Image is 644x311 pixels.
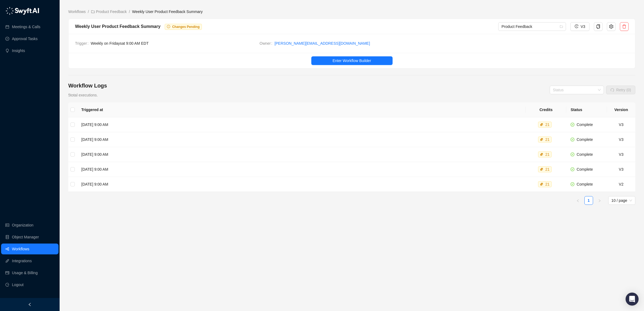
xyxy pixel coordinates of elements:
[77,102,526,117] th: Triggered at
[577,137,593,142] span: Complete
[544,152,551,157] div: 21
[585,196,593,205] a: 1
[544,122,551,127] div: 21
[607,102,635,117] th: Version
[577,122,593,127] span: Complete
[332,58,371,64] span: Enter Workflow Builder
[12,255,32,266] a: Integrations
[12,220,33,231] a: Organization
[570,22,590,31] button: V3
[544,182,551,187] div: 21
[129,9,130,15] li: /
[274,40,370,46] a: [PERSON_NAME][EMAIL_ADDRESS][DOMAIN_NAME]
[622,24,626,29] span: delete
[132,9,203,14] span: Weekly User Product Feedback Summary
[68,82,107,89] h4: Workflow Logs
[77,162,526,177] td: [DATE] 9:00 AM
[626,293,639,306] div: Open Intercom Messenger
[571,138,574,141] span: check-circle
[75,23,160,30] div: Weekly User Product Feedback Summary
[77,147,526,162] td: [DATE] 9:00 AM
[91,40,149,46] span: Weekly on Fridays at 9:00 AM EDT
[526,102,566,117] th: Credits
[566,102,607,117] th: Status
[167,25,170,28] span: info-circle
[77,177,526,192] td: [DATE] 9:00 AM
[574,196,582,205] li: Previous Page
[77,117,526,132] td: [DATE] 9:00 AM
[598,199,601,202] span: right
[91,10,95,14] span: folder
[68,93,98,97] span: 5 total executions.
[607,117,635,132] td: V3
[609,24,613,29] span: setting
[606,86,635,94] button: Retry (0)
[574,196,582,205] button: left
[595,196,604,205] button: right
[595,196,604,205] li: Next Page
[12,232,39,242] a: Object Manager
[77,132,526,147] td: [DATE] 9:00 AM
[607,147,635,162] td: V3
[28,303,32,306] span: left
[571,153,574,156] span: check-circle
[608,196,635,205] div: Page Size
[576,199,580,202] span: left
[607,162,635,177] td: V3
[12,244,29,254] a: Workflows
[12,21,40,32] a: Meetings & Calls
[501,22,563,31] span: Product Feedback
[5,283,9,287] span: logout
[90,9,128,15] a: folder Product Feedback
[69,56,635,65] a: Enter Workflow Builder
[12,33,38,44] a: Approval Tasks
[581,24,585,30] span: V3
[571,123,574,127] span: check-circle
[260,40,274,46] span: Owner
[311,56,393,65] button: Enter Workflow Builder
[607,177,635,192] td: V2
[67,9,87,15] a: Workflows
[571,167,574,171] span: check-circle
[596,24,600,29] span: copy
[172,25,199,29] span: Changes Pending
[88,9,89,15] li: /
[584,196,593,205] li: 1
[577,167,593,171] span: Complete
[544,167,551,172] div: 21
[577,182,593,186] span: Complete
[577,152,593,157] span: Complete
[611,196,632,205] span: 10 / page
[575,24,578,28] span: history
[12,45,25,56] a: Insights
[571,182,574,186] span: check-circle
[544,137,551,142] div: 21
[75,40,91,46] span: Trigger
[12,267,38,278] a: Usage & Billing
[5,7,39,15] img: logo-05li4sbe.png
[12,279,24,290] span: Logout
[607,132,635,147] td: V3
